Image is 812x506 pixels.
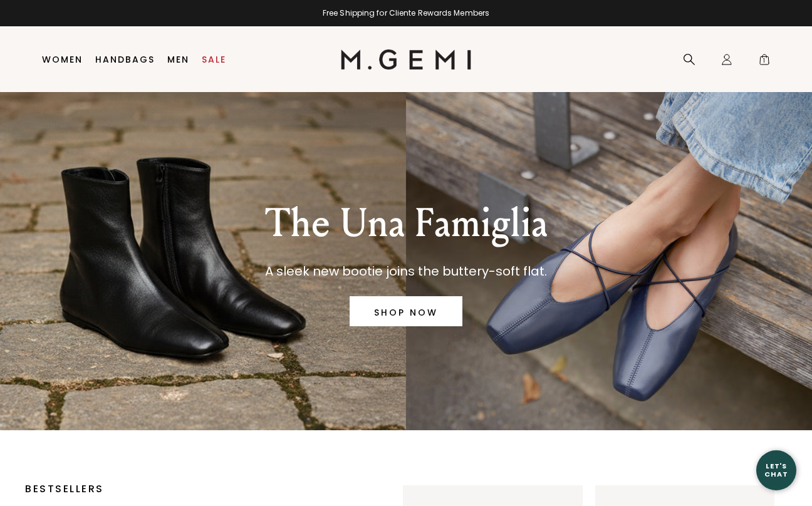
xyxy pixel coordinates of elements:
[202,54,226,65] a: Sale
[350,296,462,326] a: SHOP NOW
[758,56,771,68] span: 1
[167,54,189,65] a: Men
[756,462,796,478] div: Let's Chat
[95,54,155,65] a: Handbags
[42,54,83,65] a: Women
[341,49,472,70] img: M.Gemi
[265,201,548,246] p: The Una Famiglia
[265,261,548,281] p: A sleek new bootie joins the buttery-soft flat.
[25,485,365,493] p: BESTSELLERS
